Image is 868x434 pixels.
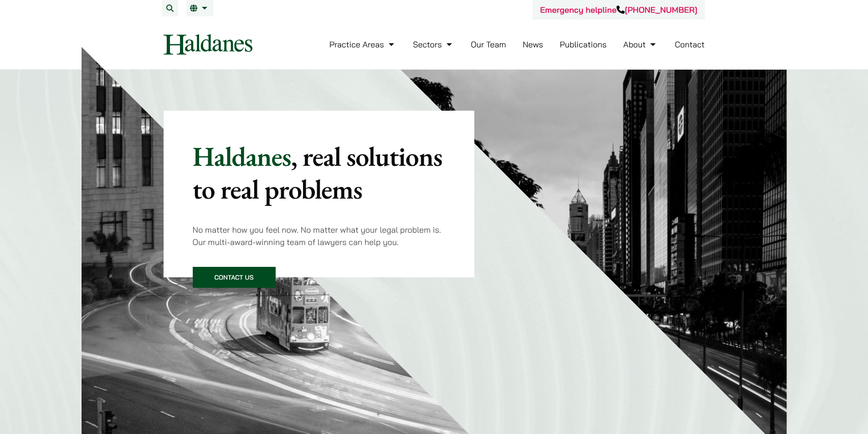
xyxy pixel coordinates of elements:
[560,39,607,50] a: Publications
[193,138,442,207] mark: , real solutions to real problems
[471,39,506,50] a: Our Team
[675,39,705,50] a: Contact
[193,140,446,205] p: Haldanes
[193,267,276,288] a: Contact Us
[523,39,543,50] a: News
[540,5,697,15] a: Emergency helpline[PHONE_NUMBER]
[413,39,454,50] a: Sectors
[164,34,252,55] img: Logo of Haldanes
[193,224,446,248] p: No matter how you feel now. No matter what your legal problem is. Our multi-award-winning team of...
[190,5,210,12] a: EN
[623,39,658,50] a: About
[329,39,396,50] a: Practice Areas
